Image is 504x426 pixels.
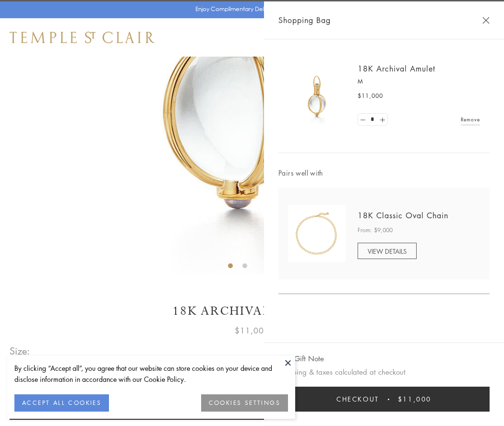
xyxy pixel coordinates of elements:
[278,167,490,178] span: Pairs well with
[358,243,417,259] a: VIEW DETAILS
[10,32,155,43] img: Temple St. Clair
[278,366,490,378] p: Shipping & taxes calculated at checkout
[358,63,435,74] a: 18K Archival Amulet
[278,387,490,412] button: Checkout $11,000
[398,394,432,404] span: $11,000
[288,205,346,262] img: N88865-OV18
[336,394,379,404] span: Checkout
[358,114,368,126] a: Set quantity to 0
[278,353,324,365] button: Add Gift Note
[14,363,288,385] div: By clicking “Accept all”, you agree that our website can store cookies on your device and disclos...
[14,394,109,412] button: ACCEPT ALL COOKIES
[377,114,387,126] a: Set quantity to 2
[358,77,480,86] p: M
[358,91,383,101] span: $11,000
[288,67,346,125] img: 18K Archival Amulet
[358,225,393,235] span: From: $9,000
[482,17,490,24] button: Close Shopping Bag
[461,114,480,125] a: Remove
[278,14,331,26] span: Shopping Bag
[358,210,448,221] a: 18K Classic Oval Chain
[10,343,31,359] span: Size:
[10,303,494,319] h1: 18K Archival Amulet
[368,247,407,256] span: VIEW DETAILS
[195,4,304,14] p: Enjoy Complimentary Delivery & Returns
[201,394,288,412] button: COOKIES SETTINGS
[235,324,269,337] span: $11,000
